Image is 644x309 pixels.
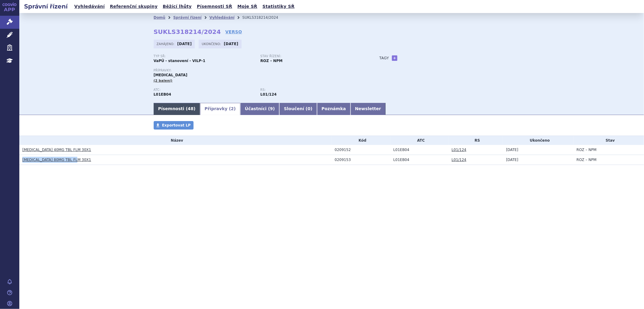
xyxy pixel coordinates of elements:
[154,88,255,92] p: ATC:
[574,145,644,155] td: ROZ – NPM
[22,148,91,152] a: [MEDICAL_DATA] 40MG TBL FLM 30X1
[157,41,176,46] span: Zahájeno:
[173,15,202,20] a: Správní řízení
[154,92,171,97] strong: OSIMERTINIB
[503,136,573,145] th: Ukončeno
[351,103,386,115] a: Newsletter
[154,15,165,20] a: Domů
[506,148,518,152] span: [DATE]
[188,106,194,111] span: 48
[154,69,367,72] p: Přípravky:
[335,158,390,162] div: 0209153
[108,2,159,11] a: Referenční skupiny
[177,42,192,46] strong: [DATE]
[200,103,240,115] a: Přípravky (2)
[317,103,351,115] a: Poznámka
[242,13,286,22] li: SUKLS318214/2024
[261,54,361,58] p: Stav řízení:
[270,106,273,111] span: 9
[574,155,644,165] td: ROZ – NPM
[449,136,503,145] th: RS
[390,155,449,165] td: OSIMERTINIB
[224,42,238,46] strong: [DATE]
[72,2,107,11] a: Vyhledávání
[332,136,390,145] th: Kód
[154,79,173,83] span: (2 balení)
[235,2,259,11] a: Moje SŘ
[231,106,234,111] span: 2
[202,41,222,46] span: Ukončeno:
[392,55,397,61] a: +
[154,121,194,130] a: Exportovat LP
[308,106,311,111] span: 0
[390,136,449,145] th: ATC
[452,148,466,152] a: L01/124
[261,2,296,11] a: Statistiky SŘ
[154,73,187,77] span: [MEDICAL_DATA]
[261,92,277,97] strong: osimertinib
[195,2,234,11] a: Písemnosti SŘ
[240,103,279,115] a: Účastníci (9)
[154,54,255,58] p: Typ SŘ:
[154,59,206,63] strong: VaPÚ - stanovení - VILP-1
[506,158,518,162] span: [DATE]
[390,145,449,155] td: OSIMERTINIB
[335,148,390,152] div: 0209152
[452,158,466,162] a: L01/124
[574,136,644,145] th: Stav
[209,15,234,20] a: Vyhledávání
[261,59,283,63] strong: ROZ – NPM
[154,103,200,115] a: Písemnosti (48)
[279,103,317,115] a: Sloučení (0)
[19,2,72,11] h2: Správní řízení
[380,54,389,62] h3: Tagy
[162,123,191,127] span: Exportovat LP
[19,136,332,145] th: Název
[261,88,361,92] p: RS:
[22,158,91,162] a: [MEDICAL_DATA] 80MG TBL FLM 30X1
[161,2,194,11] a: Běžící lhůty
[225,29,242,35] a: VERSO
[154,28,221,35] strong: SUKLS318214/2024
